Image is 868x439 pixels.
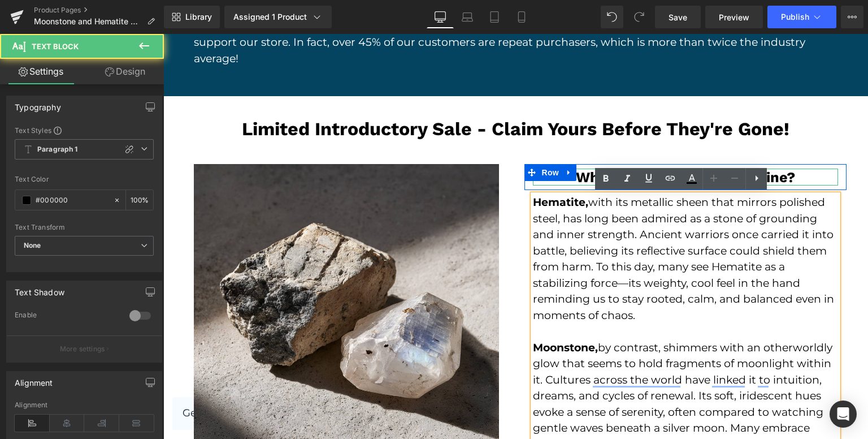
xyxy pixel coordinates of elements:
span: Publish [781,12,809,21]
span: Text Block [32,42,79,51]
span: Heading [501,136,531,150]
b: Paragraph 1 [37,145,78,154]
div: Enable [15,311,118,322]
div: Text Color [15,175,154,183]
div: Text Transform [15,223,154,231]
b: None [24,241,41,249]
button: Undo [601,6,623,28]
button: More [841,6,863,28]
div: Alignment [15,401,154,409]
div: Open Intercom Messenger [830,401,857,428]
span: Library [185,12,212,22]
span: ? [623,135,632,152]
a: Mobile [508,6,535,28]
div: Text Styles [15,126,154,135]
input: Color [36,194,108,206]
button: More settings [7,335,162,362]
a: Design [84,59,166,84]
span: Row [376,130,398,147]
a: Product Pages [34,6,164,15]
div: Assigned 1 Product [233,11,323,23]
strong: Moonstone, [370,307,435,320]
div: Alignment [15,372,53,388]
span: Save [669,11,687,23]
a: Desktop [427,6,454,28]
a: Expand / Collapse [398,130,413,147]
div: Text Shadow [15,281,64,297]
div: Typography [15,96,61,112]
span: Preview [719,11,749,23]
strong: Hematite, [370,162,425,175]
span: Moonstone and Hematite Cooling Bracelet - Introductory Sale [34,17,142,26]
p: More settings [60,344,105,354]
p: with its metallic sheen that mirrors polished steel, has long been admired as a stone of groundin... [370,161,675,290]
a: Preview [705,6,763,28]
a: New Library [164,6,220,28]
button: Publish [767,6,836,28]
button: Redo [628,6,650,28]
div: % [126,190,153,210]
a: Laptop [454,6,481,28]
iframe: To enrich screen reader interactions, please activate Accessibility in Grammarly extension settings [163,34,868,439]
div: To enrich screen reader interactions, please activate Accessibility in Grammarly extension settings [22,84,683,106]
a: Tablet [481,6,508,28]
h1: Limited Introductory Sale - Claim Yours Before They're Gone! [22,84,683,106]
a: Expand / Collapse [543,136,555,150]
